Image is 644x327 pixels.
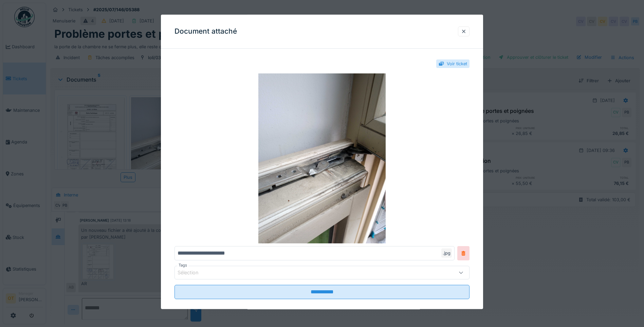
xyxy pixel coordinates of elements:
h3: Document attaché [174,27,237,36]
div: Voir ticket [447,61,467,67]
div: Sélection [178,269,208,277]
label: Tags [177,262,188,268]
div: .jpg [441,248,452,258]
img: f1770b9d-bd4b-48e0-a888-28c8ea8c4273-IMG_20250708_105106_084.jpg [174,73,470,243]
